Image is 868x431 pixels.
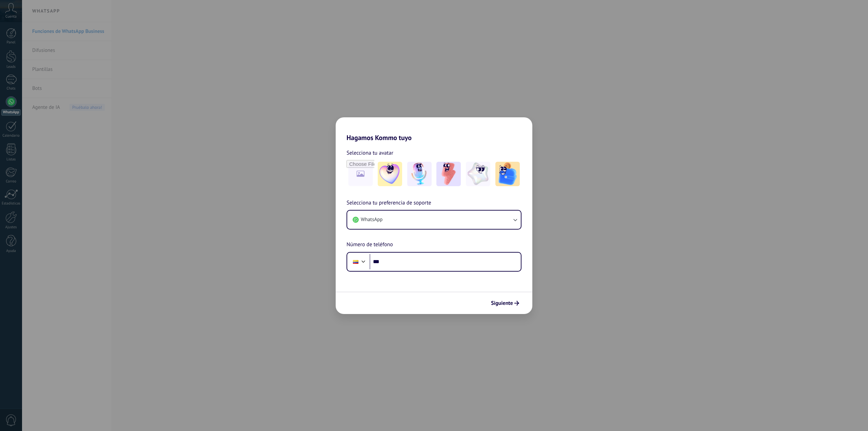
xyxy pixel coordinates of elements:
[349,255,362,269] div: Colombia: + 57
[347,199,431,208] span: Selecciona tu preferencia de soporte
[378,162,402,186] img: -1.jpeg
[495,162,520,186] img: -5.jpeg
[347,240,393,249] span: Número de teléfono
[347,211,521,229] button: WhatsApp
[407,162,432,186] img: -2.jpeg
[491,301,513,306] span: Siguiente
[336,117,532,142] h2: Hagamos Kommo tuyo
[488,297,522,309] button: Siguiente
[436,162,461,186] img: -3.jpeg
[347,149,393,157] span: Selecciona tu avatar
[466,162,490,186] img: -4.jpeg
[361,216,382,223] span: WhatsApp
